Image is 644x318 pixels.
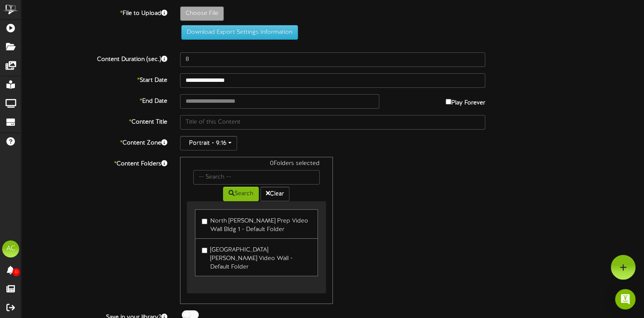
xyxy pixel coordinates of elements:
[202,243,311,272] label: [GEOGRAPHIC_DATA][PERSON_NAME] Video Wall - Default Folder
[615,289,635,309] div: Open Intercom Messenger
[15,115,174,127] label: Content Title
[202,214,311,234] label: North [PERSON_NAME] Prep Video Wall Bldg 1 - Default Folder
[187,159,326,170] div: 0 Folders selected
[202,248,207,253] input: [GEOGRAPHIC_DATA][PERSON_NAME] Video Wall - Default Folder
[15,52,174,64] label: Content Duration (sec.)
[202,219,207,224] input: North [PERSON_NAME] Prep Video Wall Bldg 1 - Default Folder
[180,136,237,150] button: Portrait - 9:16
[15,136,174,147] label: Content Zone
[15,157,174,168] label: Content Folders
[15,73,174,85] label: Start Date
[15,6,174,18] label: File to Upload
[260,187,289,201] button: Clear
[177,29,298,35] a: Download Export Settings Information
[180,115,485,130] input: Title of this Content
[15,94,174,106] label: End Date
[446,94,485,107] label: Play Forever
[181,25,298,40] button: Download Export Settings Information
[2,240,19,257] div: AC
[12,268,20,276] span: 0
[223,187,259,201] button: Search
[193,170,319,185] input: -- Search --
[446,99,451,104] input: Play Forever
